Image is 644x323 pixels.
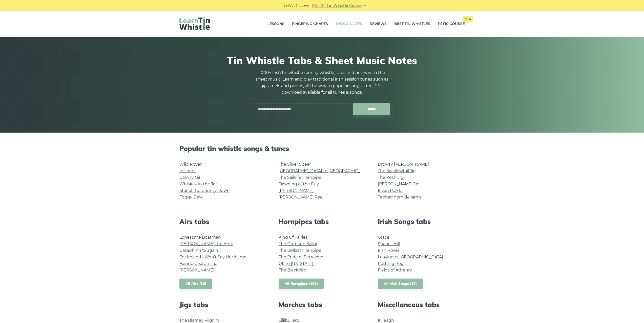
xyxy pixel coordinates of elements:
a: Whiskey in the Jar [179,182,217,186]
a: [PERSON_NAME] [179,268,214,272]
a: Killeagh [378,318,394,323]
a: Lessons [267,18,284,30]
a: Lonesome Boatman [179,235,221,240]
a: Wild Rover [179,162,202,167]
a: Fáinne Geal an Lae [179,261,217,266]
a: Lillibullero [279,318,299,323]
a: [GEOGRAPHIC_DATA] to [GEOGRAPHIC_DATA] [279,168,372,173]
a: Casadh An tSúgáin [179,248,218,253]
a: Drowsy [PERSON_NAME] [378,162,429,167]
a: The Pride of Petravore [279,255,323,259]
h2: Popular tin whistle songs & tunes [179,145,465,153]
a: Fingering Charts [292,18,328,30]
a: The Drunken Sailor [279,241,317,246]
a: [PERSON_NAME] the Hero [179,241,233,246]
a: The Blackbird [279,268,306,272]
a: For Ireland I Won’t Say Her Name [179,255,246,259]
a: PST10 CourseNew [438,18,465,30]
a: All Airs (36) [179,279,213,289]
a: The Silver Spear [279,162,311,167]
a: All Irish Songs (32) [378,279,423,289]
a: Ievan Polkka [378,188,404,193]
a: Best Tin Whistles [394,18,430,30]
a: Spancil Hill [378,241,400,246]
a: Irish Rover [378,248,399,253]
a: Galway Girl [179,175,201,180]
a: Dawning of the Day [279,182,319,186]
h2: Hornpipes tabs [279,218,366,226]
a: [PERSON_NAME] Reel [279,195,324,200]
a: Leaving of [GEOGRAPHIC_DATA] [378,255,443,259]
a: Foggy Dew [179,195,203,200]
a: Reviews [370,18,387,30]
img: LearnTinWhistle.com [179,17,210,30]
h2: Airs tabs [179,218,266,226]
h2: Miscellaneous tabs [378,301,465,309]
a: King Of Fairies [279,235,307,240]
h2: Irish Songs tabs [378,218,465,226]
p: 1000+ Irish tin whistle (penny whistle) tabs and notes with the sheet music. Learn and play tradi... [254,69,390,96]
h2: Jigs tabs [179,301,266,309]
a: The Sailor’s Hornpipe [279,175,321,180]
a: Tabhair dom do lámh [378,195,421,200]
a: The Swallowtail Jig [378,168,416,173]
a: All Hornpipes (139) [279,279,324,289]
a: Grace [378,235,389,240]
a: The Blarney Pilgrim [179,318,219,323]
h1: Tin Whistle Tabs & Sheet Music Notes [179,54,465,66]
a: [PERSON_NAME] Jig [378,182,420,186]
a: Fields of Athenry [378,268,412,272]
a: Rattling Bog [378,261,404,266]
a: Off to [US_STATE] [279,261,313,266]
a: The Kesh Jig [378,175,403,180]
a: The Belfast Hornpipe [279,248,321,253]
span: New [463,16,473,22]
a: Tabs & Notes [336,18,362,30]
a: [PERSON_NAME] [279,188,314,193]
a: Star of the County Down [179,188,230,193]
a: Inisheer [179,168,196,173]
h2: Marches tabs [279,301,366,309]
